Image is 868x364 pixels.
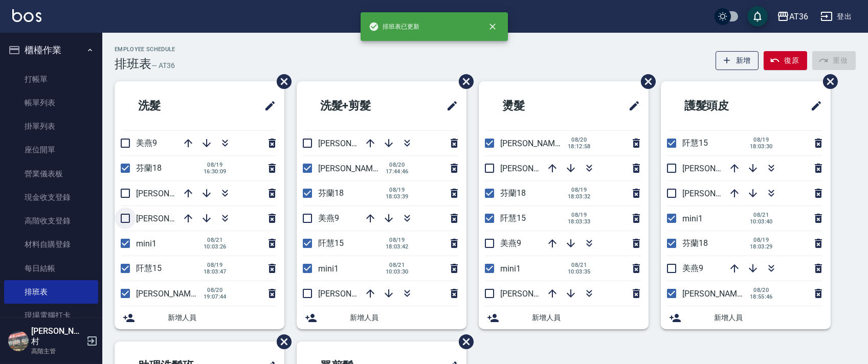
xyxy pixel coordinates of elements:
[204,287,227,293] span: 08/20
[318,213,339,223] span: 美燕9
[204,243,227,250] span: 10:03:26
[487,87,581,124] h2: 燙髮
[115,306,284,329] div: 新增人員
[204,162,227,168] span: 08/19
[750,293,773,300] span: 18:55:46
[136,289,207,299] span: [PERSON_NAME]16
[750,136,773,143] span: 08/19
[4,115,98,138] a: 掛單列表
[4,280,98,304] a: 排班表
[123,87,217,124] h2: 洗髮
[136,189,207,198] span: [PERSON_NAME]11
[318,164,389,173] span: [PERSON_NAME]16
[568,193,591,200] span: 18:03:32
[481,15,504,38] button: close
[204,168,227,175] span: 16:30:09
[136,163,162,173] span: 芬蘭18
[318,139,389,148] span: [PERSON_NAME]11
[750,218,773,225] span: 10:03:40
[318,289,384,299] span: [PERSON_NAME]6
[386,187,409,193] span: 08/19
[750,237,773,243] span: 08/19
[568,143,591,150] span: 18:12:58
[682,138,708,148] span: 阡慧15
[714,312,822,323] span: 新增人員
[568,268,591,275] span: 10:03:35
[4,186,98,209] a: 現金收支登錄
[750,143,773,150] span: 18:03:30
[4,162,98,186] a: 營業儀表板
[682,238,708,248] span: 芬蘭18
[269,66,293,97] span: 刪除班表
[789,10,808,23] div: AT36
[4,233,98,256] a: 材料自購登錄
[669,87,774,124] h2: 護髮頭皮
[386,162,409,168] span: 08/20
[386,243,409,250] span: 18:03:42
[500,139,571,148] span: [PERSON_NAME]16
[451,66,475,97] span: 刪除班表
[386,268,409,275] span: 10:03:30
[305,87,413,124] h2: 洗髮+剪髮
[747,6,768,27] button: save
[4,67,98,91] a: 打帳單
[750,243,773,250] span: 18:03:29
[204,268,227,275] span: 18:03:47
[568,262,591,268] span: 08/21
[151,60,175,71] h6: — AT36
[386,262,409,268] span: 08/21
[451,327,475,357] span: 刪除班表
[369,21,420,32] span: 排班表已更新
[750,212,773,218] span: 08/21
[136,239,157,248] span: mini1
[31,326,83,347] h5: [PERSON_NAME]村
[12,9,41,22] img: Logo
[568,136,591,143] span: 08/20
[204,293,227,300] span: 19:07:44
[479,306,649,329] div: 新增人員
[500,188,526,198] span: 芬蘭18
[4,138,98,162] a: 座位開單
[500,264,521,274] span: mini1
[258,94,276,118] span: 修改班表的標題
[633,66,657,97] span: 刪除班表
[318,238,344,248] span: 阡慧15
[136,263,162,273] span: 阡慧15
[318,188,344,198] span: 芬蘭18
[568,187,591,193] span: 08/19
[500,289,566,299] span: [PERSON_NAME]6
[500,164,571,173] span: [PERSON_NAME]11
[386,237,409,243] span: 08/19
[4,91,98,115] a: 帳單列表
[773,6,812,27] button: AT36
[168,312,276,323] span: 新增人員
[4,209,98,233] a: 高階收支登錄
[750,287,773,293] span: 08/20
[297,306,466,329] div: 新增人員
[568,212,591,218] span: 08/19
[500,213,526,223] span: 阡慧15
[682,189,753,198] span: [PERSON_NAME]11
[4,257,98,280] a: 每日結帳
[682,263,703,273] span: 美燕9
[4,304,98,327] a: 現場電腦打卡
[136,138,157,148] span: 美燕9
[815,66,839,97] span: 刪除班表
[204,237,227,243] span: 08/21
[31,347,83,356] p: 高階主管
[682,289,753,299] span: [PERSON_NAME]16
[764,51,807,70] button: 復原
[269,327,293,357] span: 刪除班表
[661,306,831,329] div: 新增人員
[804,94,822,118] span: 修改班表的標題
[318,264,339,274] span: mini1
[682,214,703,223] span: mini1
[532,312,640,323] span: 新增人員
[622,94,640,118] span: 修改班表的標題
[500,238,521,248] span: 美燕9
[204,262,227,268] span: 08/19
[682,164,748,173] span: [PERSON_NAME]6
[115,57,151,71] h3: 排班表
[386,168,409,175] span: 17:44:46
[115,46,175,53] h2: Employee Schedule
